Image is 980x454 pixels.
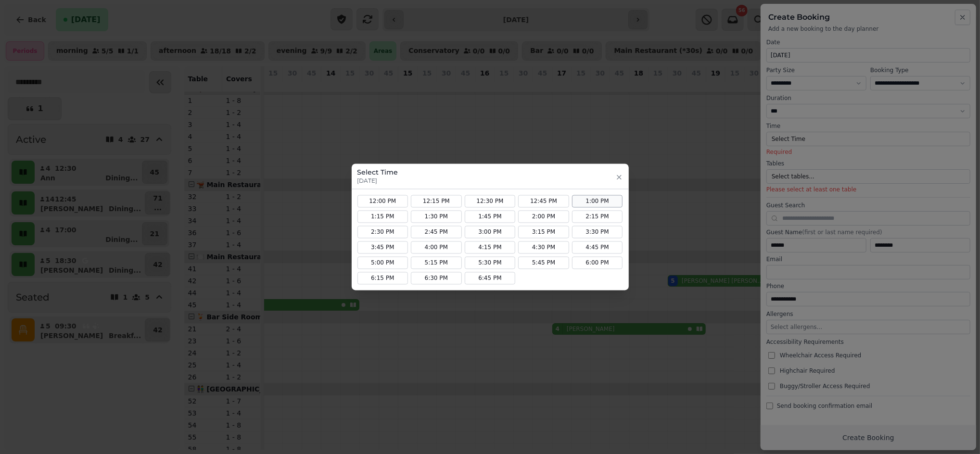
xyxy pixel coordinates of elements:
button: 2:00 PM [518,211,569,223]
button: 4:30 PM [518,241,569,254]
button: 3:00 PM [465,226,516,239]
button: 4:15 PM [465,241,516,254]
button: 6:15 PM [357,272,408,285]
button: 12:15 PM [411,195,462,208]
button: 12:30 PM [465,195,516,208]
button: 2:30 PM [357,226,408,239]
button: 1:15 PM [357,211,408,223]
button: 6:00 PM [572,257,623,269]
button: 3:15 PM [518,226,569,239]
button: 5:30 PM [465,257,516,269]
button: 3:45 PM [357,241,408,254]
p: [DATE] [357,177,398,185]
button: 5:15 PM [411,257,462,269]
button: 4:00 PM [411,241,462,254]
button: 12:00 PM [357,195,408,208]
button: 5:00 PM [357,257,408,269]
button: 4:45 PM [572,241,623,254]
button: 6:30 PM [411,272,462,285]
button: 5:45 PM [518,257,569,269]
h3: Select Time [357,168,398,177]
button: 3:30 PM [572,226,623,239]
button: 6:45 PM [465,272,516,285]
button: 2:45 PM [411,226,462,239]
button: 12:45 PM [518,195,569,208]
button: 2:15 PM [572,211,623,223]
button: 1:45 PM [465,211,516,223]
button: 1:30 PM [411,211,462,223]
button: 1:00 PM [572,195,623,208]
